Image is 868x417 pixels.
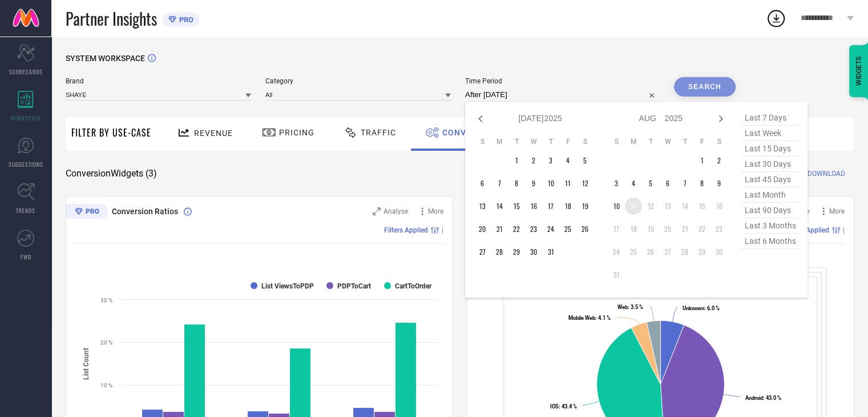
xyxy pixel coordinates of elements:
text: : 3.5 % [617,304,643,310]
td: Sun Aug 24 2025 [608,243,625,260]
td: Fri Aug 15 2025 [693,198,710,215]
span: Conversion Ratios [112,207,178,216]
td: Wed Aug 13 2025 [659,198,676,215]
span: Filters Applied [384,226,428,234]
span: Category [265,77,451,85]
td: Mon Aug 11 2025 [625,198,642,215]
text: 30 % [100,297,112,303]
td: Tue Jul 29 2025 [508,243,525,260]
td: Sat Jul 26 2025 [576,220,594,238]
span: Brand [66,77,251,85]
th: Saturday [576,137,594,146]
span: last 45 days [742,172,799,187]
td: Sat Jul 19 2025 [576,198,594,215]
td: Sun Jul 13 2025 [474,198,491,215]
span: SYSTEM WORKSPACE [66,54,145,63]
span: Analyse [383,207,408,215]
span: SCORECARDS [9,67,43,76]
th: Friday [559,137,576,146]
th: Sunday [608,137,625,146]
text: 20 % [100,339,112,346]
td: Thu Aug 14 2025 [676,198,693,215]
td: Wed Jul 23 2025 [525,220,542,238]
td: Thu Jul 10 2025 [542,175,559,192]
span: last week [742,126,799,141]
tspan: Unknown [683,305,704,311]
td: Sat Aug 23 2025 [710,220,728,238]
text: List ViewsToPDP [261,282,314,290]
td: Wed Jul 16 2025 [525,198,542,215]
span: last 7 days [742,110,799,126]
td: Fri Jul 18 2025 [559,198,576,215]
td: Mon Aug 04 2025 [625,175,642,192]
td: Sun Aug 10 2025 [608,198,625,215]
td: Wed Aug 20 2025 [659,220,676,238]
span: Pricing [279,128,314,137]
span: TRENDS [16,206,35,215]
td: Sun Jul 06 2025 [474,175,491,192]
span: More [829,207,845,215]
th: Saturday [710,137,728,146]
td: Fri Jul 25 2025 [559,220,576,238]
td: Sat Aug 30 2025 [710,243,728,260]
td: Wed Jul 30 2025 [525,243,542,260]
th: Friday [693,137,710,146]
text: PDPToCart [337,282,371,290]
div: Premium [66,204,108,221]
td: Fri Aug 01 2025 [693,152,710,169]
input: Select time period [465,88,660,102]
td: Sat Aug 02 2025 [710,152,728,169]
tspan: IOS [550,403,559,410]
th: Wednesday [525,137,542,146]
td: Wed Aug 06 2025 [659,175,676,192]
th: Tuesday [508,137,525,146]
span: SUGGESTIONS [9,160,43,169]
span: DOWNLOAD [808,168,845,179]
th: Monday [491,137,508,146]
svg: Zoom [373,207,381,215]
span: last 30 days [742,157,799,172]
td: Mon Jul 07 2025 [491,175,508,192]
td: Sun Jul 20 2025 [474,220,491,238]
tspan: Android [745,395,763,401]
span: WORKSPACE [10,114,42,122]
text: : 43.0 % [745,395,781,401]
td: Tue Aug 26 2025 [642,243,659,260]
div: Open download list [766,8,786,29]
td: Tue Jul 01 2025 [508,152,525,169]
span: Filter By Use-Case [71,126,151,139]
span: FWD [21,252,31,261]
text: : 4.1 % [568,315,611,321]
td: Fri Aug 08 2025 [693,175,710,192]
td: Thu Jul 31 2025 [542,243,559,260]
span: Partner Insights [66,7,157,30]
span: Traffic [361,128,396,137]
text: CartToOrder [395,282,432,290]
td: Mon Aug 25 2025 [625,243,642,260]
span: last 90 days [742,203,799,218]
span: last 6 months [742,234,799,249]
td: Thu Aug 21 2025 [676,220,693,238]
span: last 15 days [742,141,799,157]
td: Mon Aug 18 2025 [625,220,642,238]
td: Sun Aug 17 2025 [608,220,625,238]
span: last month [742,187,799,203]
th: Thursday [542,137,559,146]
td: Wed Jul 02 2025 [525,152,542,169]
td: Sat Aug 09 2025 [710,175,728,192]
text: : 43.4 % [550,403,577,410]
span: Revenue [194,129,233,138]
td: Thu Jul 17 2025 [542,198,559,215]
div: Next month [714,112,728,126]
th: Monday [625,137,642,146]
td: Thu Jul 24 2025 [542,220,559,238]
text: : 6.0 % [683,305,720,311]
th: Tuesday [642,137,659,146]
td: Sat Aug 16 2025 [710,198,728,215]
span: last 3 months [742,218,799,234]
span: | [442,226,443,234]
td: Tue Aug 05 2025 [642,175,659,192]
td: Fri Aug 22 2025 [693,220,710,238]
td: Sun Aug 31 2025 [608,266,625,283]
td: Tue Jul 15 2025 [508,198,525,215]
